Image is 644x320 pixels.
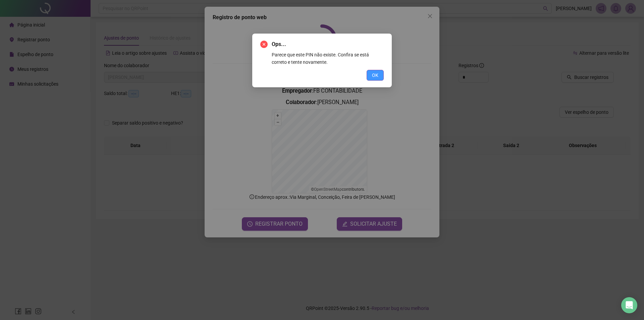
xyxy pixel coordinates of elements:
[372,72,378,79] span: OK
[621,297,637,313] div: Open Intercom Messenger
[367,70,384,81] button: OK
[260,41,268,48] span: close-circle
[272,51,384,66] div: Parece que este PIN não existe. Confira se está correto e tente novamente.
[272,40,384,48] span: Ops...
